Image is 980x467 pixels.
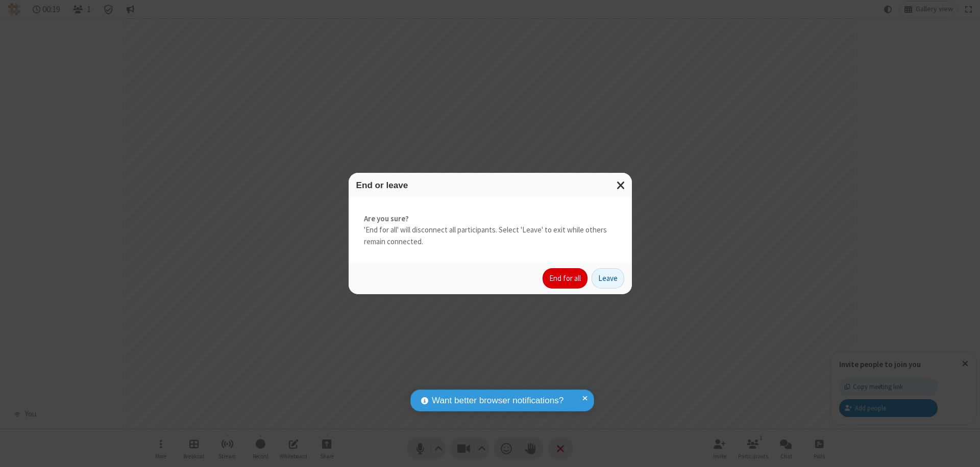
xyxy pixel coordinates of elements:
h3: End or leave [356,180,624,190]
button: Close modal [610,173,632,198]
button: Leave [592,268,624,289]
button: End for all [543,268,587,289]
strong: Are you sure? [364,213,617,225]
span: Want better browser notifications? [432,394,563,407]
div: 'End for all' will disconnect all participants. Select 'Leave' to exit while others remain connec... [349,198,632,263]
